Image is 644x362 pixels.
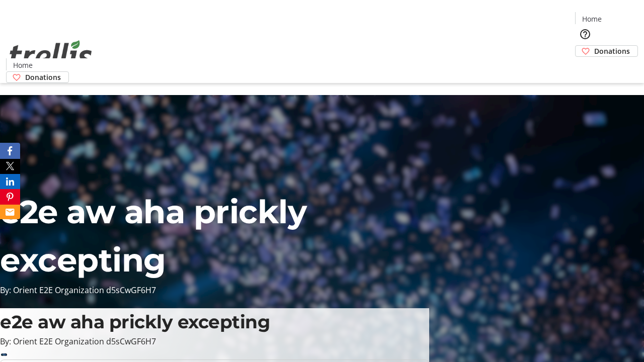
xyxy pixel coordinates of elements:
a: Home [7,60,39,70]
span: Home [13,60,33,70]
span: Home [582,14,602,24]
span: Donations [594,46,630,56]
span: Donations [25,72,61,82]
img: Orient E2E Organization d5sCwGF6H7's Logo [6,29,96,79]
button: Cart [575,57,595,77]
button: Help [575,24,595,44]
a: Home [576,14,608,24]
a: Donations [6,71,69,83]
a: Donations [575,45,638,57]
